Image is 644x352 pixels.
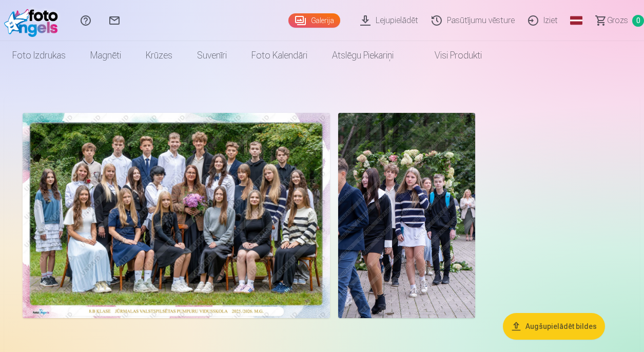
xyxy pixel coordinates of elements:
a: Magnēti [78,41,133,70]
a: Atslēgu piekariņi [320,41,406,70]
a: Galerija [288,13,340,28]
button: Augšupielādēt bildes [503,313,605,340]
a: Suvenīri [185,41,239,70]
a: Visi produkti [406,41,494,70]
a: Foto kalendāri [239,41,320,70]
span: Grozs [607,14,628,27]
span: 0 [632,15,644,27]
a: Krūzes [133,41,185,70]
img: /fa3 [4,4,63,37]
